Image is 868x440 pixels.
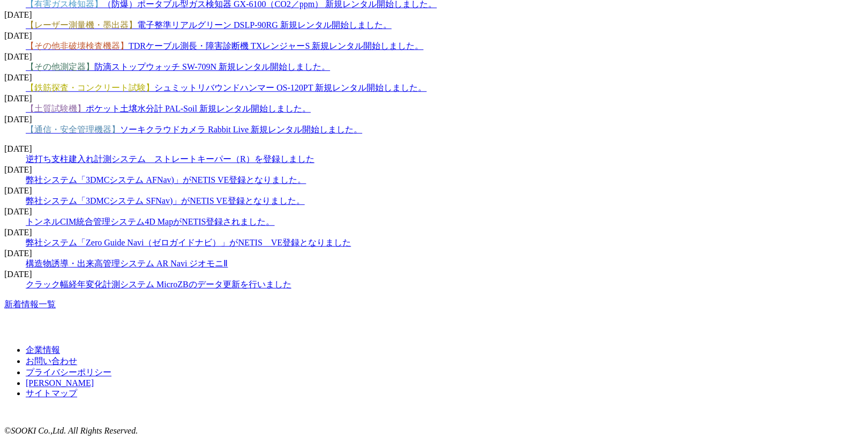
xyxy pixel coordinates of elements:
a: プライバシーポリシー [26,368,111,377]
dt: [DATE] [4,52,864,62]
dt: [DATE] [4,207,864,217]
dt: [DATE] [4,31,864,41]
a: [PERSON_NAME] [26,378,94,387]
span: 【鉄筋探査・コンクリート試験】 [26,83,154,92]
a: クラック幅経年変化計測システム MicroZBのデータ更新を行いました [26,280,291,289]
span: 【土質試験機】 [26,104,86,113]
dt: [DATE] [4,249,864,258]
a: 【その他測定器】防滴ストップウォッチ SW-709N 新規レンタル開始しました。 [26,62,330,71]
dt: [DATE] [4,228,864,237]
span: 【その他測定器】 [26,62,94,71]
a: 【その他非破壊検査機器】TDRケーブル測長・障害診断機 TXレンジャーS 新規レンタル開始しました。 [26,41,423,50]
dt: [DATE] [4,94,864,103]
a: 弊社システム「Zero Guide Navi（ゼロガイドナビ）」がNETIS VE登録となりました [26,238,351,247]
address: ©SOOKI Co.,Ltd. All Rights Reserved. [4,426,864,436]
span: 【通信・安全管理機器】 [26,125,120,134]
dt: [DATE] [4,115,864,124]
dt: [DATE] [4,186,864,196]
span: 【その他非破壊検査機器】 [26,41,129,50]
span: 【レーザー測量機・墨出器】 [26,20,137,29]
a: 弊社システム「3DMCシステム SFNav)」がNETIS VE登録となりました。 [26,196,305,205]
a: トンネルCIM統合管理システム4D MapがNETIS登録されました。 [26,217,274,226]
a: お問い合わせ [26,356,77,366]
dt: [DATE] [4,73,864,83]
a: 【鉄筋探査・コンクリート試験】シュミットリバウンドハンマー OS-120PT 新規レンタル開始しました。 [26,83,426,92]
a: 逆打ち支柱建入れ計測システム ストレートキーパー（R）を登録しました [26,154,315,163]
dt: [DATE] [4,144,864,154]
dt: [DATE] [4,10,864,20]
dt: [DATE] [4,270,864,279]
a: 【レーザー測量機・墨出器】電子整準リアルグリーン DSLP-90RG 新規レンタル開始しました。 [26,20,392,29]
a: 弊社システム「3DMCシステム AFNav)」がNETIS VE登録となりました。 [26,175,306,184]
a: 企業情報 [26,345,60,354]
a: 新着情報一覧 [4,300,56,309]
a: 構造物誘導・出来高管理システム AR Navi ジオモニⅡ [26,259,228,268]
a: 【土質試験機】ポケット土壌水分計 PAL-Soil 新規レンタル開始しました。 [26,104,311,113]
a: 【通信・安全管理機器】ソーキクラウドカメラ Rabbit Live 新規レンタル開始しました。 [26,125,362,134]
a: サイトマップ [26,389,77,398]
dt: [DATE] [4,165,864,175]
